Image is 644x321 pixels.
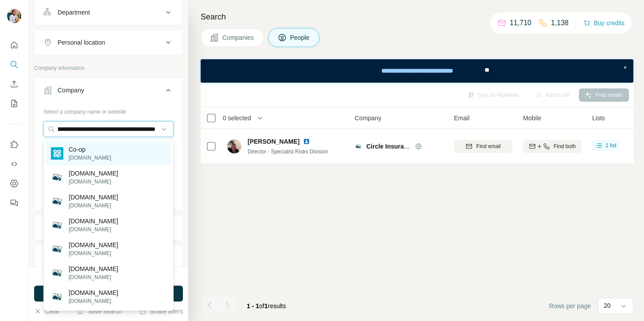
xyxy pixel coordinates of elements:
[523,140,582,153] button: Find both
[7,9,21,23] img: Avatar
[264,302,268,310] span: 1
[7,37,21,53] button: Quick start
[35,217,182,238] button: Industry
[51,195,63,207] img: countycoop.co.uk
[139,307,183,316] button: Share filters
[592,114,605,122] span: Lists
[223,114,251,122] span: 0 selected
[69,154,111,162] p: [DOMAIN_NAME]
[69,297,118,305] p: [DOMAIN_NAME]
[69,193,118,202] p: [DOMAIN_NAME]
[604,301,611,310] p: 20
[35,2,182,23] button: Department
[51,147,63,160] img: Co-op
[247,302,286,310] span: results
[58,38,105,47] div: Personal location
[366,143,442,150] span: Circle Insurance Services
[554,142,576,150] span: Find both
[355,143,362,150] img: Logo of Circle Insurance Services
[7,96,21,111] button: My lists
[510,18,531,28] p: 11,710
[35,80,182,104] button: Company
[35,247,182,268] button: HQ location
[290,33,310,42] span: People
[454,140,512,153] button: Find email
[69,288,118,297] p: [DOMAIN_NAME]
[259,302,264,310] span: of
[69,217,118,225] p: [DOMAIN_NAME]
[248,137,299,146] span: [PERSON_NAME]
[43,104,174,116] div: Select a company name or website
[303,138,310,145] img: LinkedIn logo
[222,33,255,42] span: Companies
[549,302,591,310] span: Rows per page
[523,114,541,122] span: Mobile
[248,149,328,155] span: Director - Specialist Risks Division
[69,145,111,154] p: Co-op
[51,243,63,255] img: brightscoop.co.uk
[201,11,633,23] h4: Search
[69,273,118,281] p: [DOMAIN_NAME]
[58,86,84,95] div: Company
[69,225,118,233] p: [DOMAIN_NAME]
[69,241,118,249] p: [DOMAIN_NAME]
[69,169,118,178] p: [DOMAIN_NAME]
[355,114,381,122] span: Company
[7,195,21,211] button: Feedback
[227,139,241,153] img: Avatar
[7,57,21,73] button: Search
[69,264,118,273] p: [DOMAIN_NAME]
[34,307,59,316] button: Clear
[551,18,569,28] p: 1,138
[454,114,469,122] span: Email
[201,59,633,83] iframe: Banner
[51,219,63,231] img: stmarkscoop.co.uk
[69,202,118,210] p: [DOMAIN_NAME]
[77,307,122,316] button: Save search
[7,76,21,92] button: Enrich CSV
[58,8,90,17] div: Department
[247,302,259,310] span: 1 - 1
[7,156,21,172] button: Use Surfe API
[605,141,617,149] span: 1 list
[51,171,63,183] img: younglambethcoop.co.uk
[69,249,118,257] p: [DOMAIN_NAME]
[51,267,63,279] img: themaltscoop.co.uk
[7,176,21,191] button: Dashboard
[34,64,183,72] p: Company information
[34,286,183,302] button: Run search
[476,142,500,150] span: Find email
[35,32,182,53] button: Personal location
[69,178,118,186] p: [DOMAIN_NAME]
[51,290,63,303] img: cotswoldvintagescoop.co.uk
[583,17,625,29] button: Buy credits
[7,137,21,153] button: Use Surfe on LinkedIn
